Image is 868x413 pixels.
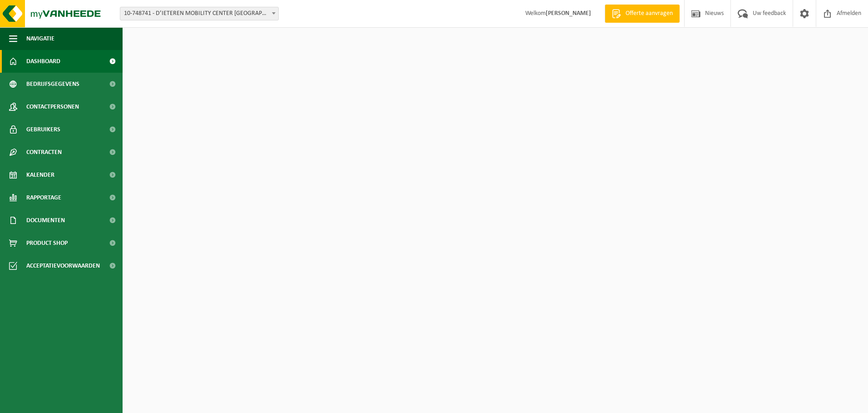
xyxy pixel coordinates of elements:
span: Offerte aanvragen [623,9,675,18]
span: Kalender [26,164,54,186]
a: Offerte aanvragen [605,5,680,23]
span: Product Shop [26,232,68,254]
span: Documenten [26,209,65,232]
span: Acceptatievoorwaarden [26,254,100,277]
span: Dashboard [26,50,60,73]
span: Gebruikers [26,118,60,141]
span: Contactpersonen [26,95,79,118]
span: Navigatie [26,27,54,50]
span: Rapportage [26,186,61,209]
span: 10-748741 - D’IETEREN MOBILITY CENTER ANTWERPEN - ANTWERPEN [120,7,278,20]
strong: [PERSON_NAME] [546,10,591,17]
span: Bedrijfsgegevens [26,73,79,95]
span: Contracten [26,141,62,164]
